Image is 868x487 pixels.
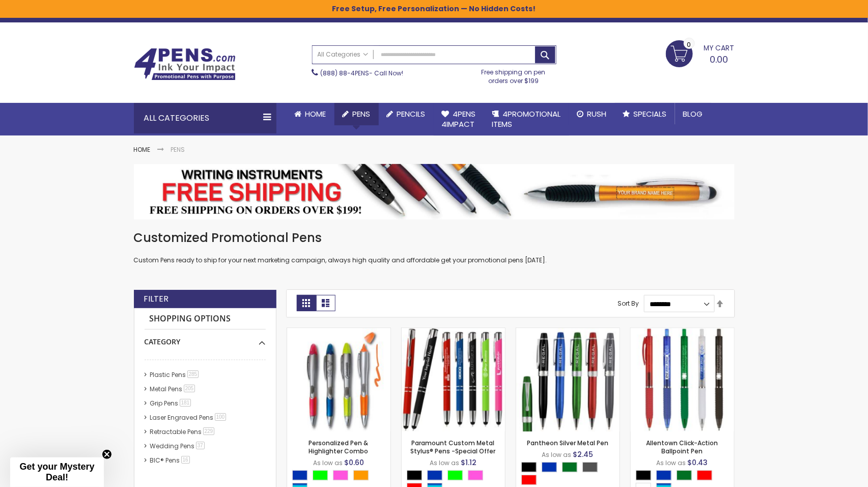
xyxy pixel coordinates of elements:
span: $0.43 [688,457,708,468]
span: 37 [196,442,205,449]
a: Pantheon Silver Metal Pen [527,439,608,447]
strong: Shopping Options [145,308,266,330]
a: Paramount Custom Metal Stylus® Pens -Special Offer [411,439,496,455]
a: Rush [569,103,615,125]
a: (888) 88-4PENS [321,69,370,77]
div: Blue [542,462,557,472]
span: All Categories [318,50,369,59]
div: Black [521,462,537,472]
img: Pantheon Silver Metal Pen [516,328,620,431]
div: Lime Green [447,470,463,480]
span: Get your Mystery Deal! [19,462,94,482]
a: Home [287,103,334,125]
div: Pink [333,470,348,480]
span: $2.45 [573,449,594,459]
button: Close teaser [102,449,112,459]
img: Personalized Pen & Highlighter Combo [287,328,390,431]
span: As low as [657,458,686,467]
span: 4Pens 4impact [442,109,476,129]
span: $0.60 [344,457,364,468]
img: Allentown Click-Action Ballpoint Pen [631,328,734,431]
span: 100 [215,413,227,421]
a: All Categories [313,46,374,63]
span: - Call Now! [321,69,404,77]
a: Plastic Pens285 [148,370,203,379]
a: BIC® Pens16 [148,456,193,465]
span: Rush [587,109,607,119]
div: Pink [468,470,483,480]
div: Lime Green [313,470,328,480]
div: Category [145,330,266,347]
a: Personalized Pen & Highlighter Combo [309,439,369,455]
a: Wedding Pens37 [148,442,208,450]
a: 4Pens4impact [434,103,484,136]
strong: Grid [297,295,316,311]
span: 0 [687,40,691,49]
div: Gunmetal [582,462,598,472]
strong: Pens [171,145,185,154]
div: Get your Mystery Deal!Close teaser [10,457,104,487]
div: Blue [427,470,442,480]
span: 205 [184,385,195,392]
div: Sign In [701,12,734,20]
div: Black [407,470,422,480]
span: Pens [353,109,371,119]
span: Blog [683,109,703,119]
a: Paramount Custom Metal Stylus® Pens -Special Offer [402,328,505,336]
span: 0.00 [710,53,729,66]
span: 181 [180,399,191,407]
a: Wishlist [577,12,611,19]
div: Blue [292,470,307,480]
a: Home [134,145,151,154]
span: Specials [634,109,667,119]
img: Pens [134,164,735,219]
a: Blog [675,103,711,125]
a: Pantheon Silver Metal Pen [516,328,620,336]
a: Allentown Click-Action Ballpoint Pen [647,439,718,455]
a: Allentown Click-Action Ballpoint Pen [631,328,734,336]
div: All Categories [134,103,276,133]
span: As low as [430,458,459,467]
div: Green [677,470,692,480]
a: Personalized Pen & Highlighter Combo [287,328,390,336]
span: Pencils [397,109,426,119]
span: Home [305,109,326,119]
strong: Filter [144,293,169,305]
a: Create an Account [623,12,690,19]
img: Paramount Custom Metal Stylus® Pens -Special Offer [402,328,505,431]
span: As low as [542,450,572,459]
span: 229 [203,427,215,435]
a: Pencils [379,103,434,125]
a: 4PROMOTIONALITEMS [484,103,569,136]
a: Specials [615,103,675,125]
a: 0.00 0 [666,40,735,66]
h1: Customized Promotional Pens [134,230,735,246]
div: Free shipping on pen orders over $199 [471,64,556,85]
div: Orange [353,470,369,480]
img: 4Pens Custom Pens and Promotional Products [134,48,236,80]
span: As low as [313,458,343,467]
span: 4PROMOTIONAL ITEMS [492,109,561,129]
div: Black [636,470,651,480]
div: Red [697,470,712,480]
span: $1.12 [461,457,477,468]
a: Retractable Pens229 [148,427,218,436]
a: Pens [334,103,379,125]
div: Green [562,462,577,472]
label: Sort By [618,300,639,308]
span: 285 [187,370,199,378]
div: Blue [656,470,671,480]
a: Laser Engraved Pens100 [148,413,230,422]
div: Custom Pens ready to ship for your next marketing campaign, always high quality and affordable ge... [134,230,735,265]
span: 16 [181,456,190,464]
a: Metal Pens205 [148,385,199,393]
div: Red [521,475,537,485]
a: Grip Pens181 [148,399,195,408]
